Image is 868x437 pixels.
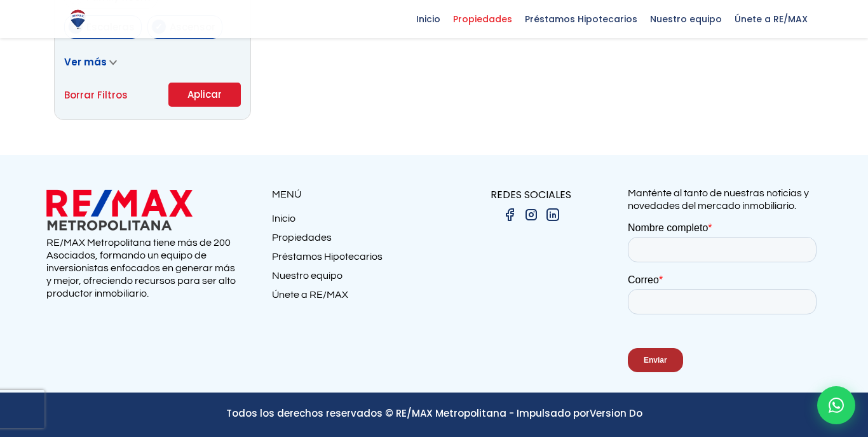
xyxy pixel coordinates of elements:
a: Version Do [590,407,642,420]
p: Manténte al tanto de nuestras noticias y novedades del mercado inmobiliario. [628,187,822,212]
span: Únete a RE/MAX [728,10,814,29]
img: facebook.png [502,207,517,222]
a: Nuestro equipo [272,269,434,288]
p: RE/MAX Metropolitana tiene más de 200 Asociados, formando un equipo de inversionistas enfocados e... [46,236,240,300]
span: Nuestro equipo [644,10,728,29]
p: REDES SOCIALES [434,187,628,203]
img: remax metropolitana logo [46,187,193,233]
span: Préstamos Hipotecarios [519,10,644,29]
a: Borrar Filtros [64,87,128,103]
img: linkedin.png [545,207,560,222]
p: MENÚ [272,187,434,203]
span: Ver más [64,55,107,69]
a: Únete a RE/MAX [272,288,434,307]
a: Propiedades [272,231,434,250]
img: instagram.png [524,207,539,222]
a: Préstamos Hipotecarios [272,250,434,269]
img: Logo de REMAX [67,8,89,30]
iframe: Form 0 [628,222,822,383]
p: Todos los derechos reservados © RE/MAX Metropolitana - Impulsado por [46,405,822,421]
a: Inicio [272,212,434,231]
button: Aplicar [168,83,241,107]
a: Ver más [64,55,117,69]
span: Propiedades [447,10,519,29]
span: Inicio [410,10,447,29]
